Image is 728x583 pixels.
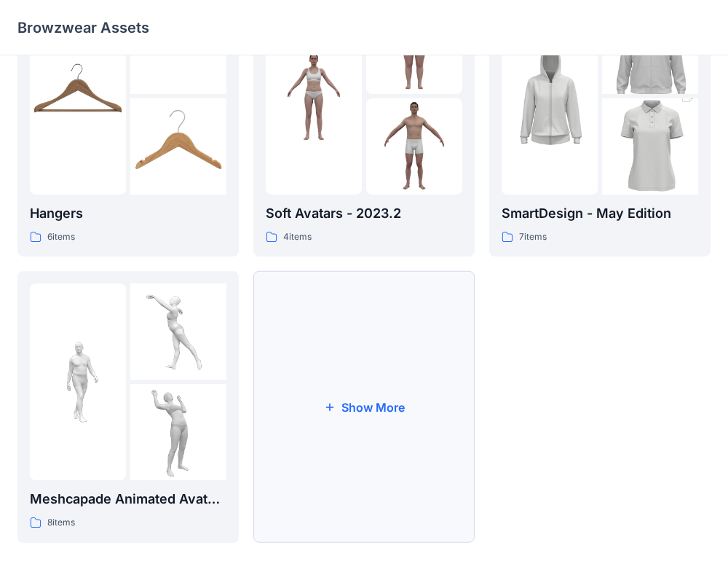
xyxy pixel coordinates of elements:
[130,283,226,380] img: folder 2
[519,230,547,245] p: 7 items
[502,24,598,168] img: folder 1
[30,203,226,224] p: Hangers
[47,230,75,245] p: 6 items
[253,271,475,543] button: Show More
[602,74,698,219] img: folder 3
[130,98,226,195] img: folder 3
[283,230,312,245] p: 4 items
[30,48,126,144] img: folder 1
[266,48,362,144] img: folder 1
[366,98,462,195] img: folder 3
[47,515,75,531] p: 8 items
[502,203,698,224] p: SmartDesign - May Edition
[30,334,126,430] img: folder 1
[30,489,226,509] p: Meshcapade Animated Avatars
[17,17,149,38] p: Browzwear Assets
[130,384,226,480] img: folder 3
[17,271,239,543] a: folder 1folder 2folder 3Meshcapade Animated Avatars8items
[266,203,462,224] p: Soft Avatars - 2023.2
